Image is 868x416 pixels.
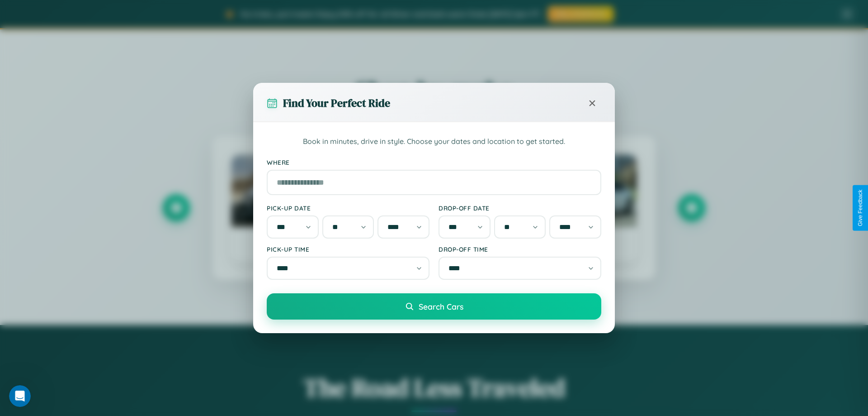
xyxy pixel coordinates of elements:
label: Drop-off Time [439,245,601,253]
label: Pick-up Date [267,204,429,212]
span: Search Cars [419,301,463,311]
label: Pick-up Time [267,245,429,253]
label: Where [267,158,601,166]
h3: Find Your Perfect Ride [283,96,390,110]
p: Book in minutes, drive in style. Choose your dates and location to get started. [267,136,601,148]
label: Drop-off Date [439,204,601,212]
button: Search Cars [267,293,601,320]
